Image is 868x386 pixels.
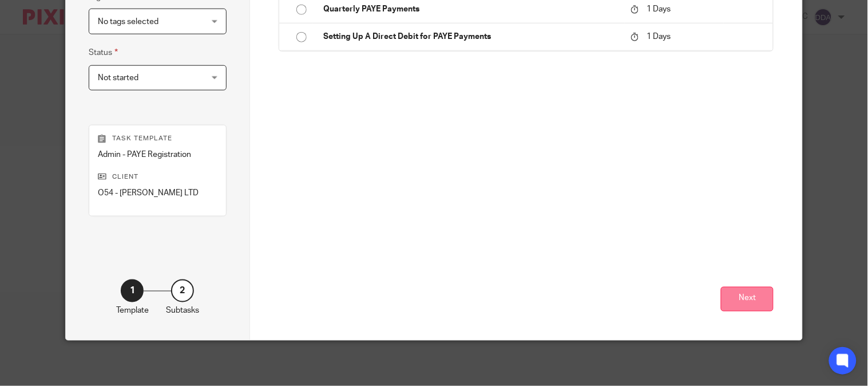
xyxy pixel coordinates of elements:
span: Not started [98,74,138,82]
label: Status [89,46,118,59]
p: Admin - PAYE Registration [98,149,217,160]
span: 1 Days [647,5,671,13]
div: 1 [121,279,144,302]
p: Task template [98,134,217,143]
p: Template [116,305,149,317]
p: Quarterly PAYE Payments [324,3,620,15]
span: No tags selected [98,18,158,26]
p: Subtasks [166,305,199,317]
p: Setting Up A Direct Debit for PAYE Payments [324,31,620,42]
p: Client [98,172,217,182]
p: O54 - [PERSON_NAME] LTD [98,187,217,199]
span: 1 Days [647,33,671,41]
div: 2 [171,279,194,302]
button: Next [721,287,774,312]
